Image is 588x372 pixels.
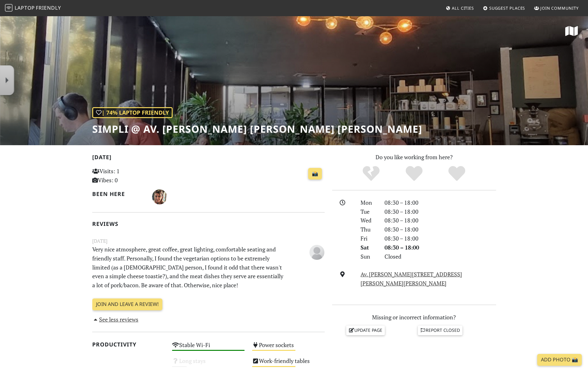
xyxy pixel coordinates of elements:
[452,5,474,11] span: All Cities
[332,313,496,322] p: Missing or incorrect information?
[443,2,476,14] a: All Cities
[248,340,328,356] div: Power sockets
[357,216,380,225] div: Wed
[393,165,436,182] div: Yes
[381,234,500,243] div: 08:30 – 18:00
[489,5,525,11] span: Suggest Places
[168,340,248,356] div: Stable Wi-Fi
[540,5,579,11] span: Join Community
[361,270,462,287] a: Av. [PERSON_NAME][STREET_ADDRESS][PERSON_NAME][PERSON_NAME]
[92,221,325,227] h2: Reviews
[309,245,324,260] img: blank-535327c66bd565773addf3077783bbfce4b00ec00e9fd257753287c682c7fa38.png
[152,193,167,200] span: Leti Ramalho
[350,165,393,182] div: No
[15,4,35,11] span: Laptop
[309,248,324,255] span: Anonymous
[88,237,328,245] small: [DATE]
[88,245,289,290] p: Very nice atmosphere, great coffee, great lighting, comfortable seating and friendly staff. Perso...
[92,167,165,185] p: Visits: 1 Vibes: 0
[357,234,380,243] div: Fri
[357,252,380,261] div: Sun
[168,356,248,372] div: Long stays
[92,123,422,135] h1: Simpli @ Av. [PERSON_NAME] [PERSON_NAME] [PERSON_NAME]
[381,225,500,234] div: 08:30 – 18:00
[346,326,385,335] a: Update page
[92,316,139,323] a: See less reviews
[92,191,145,197] h2: Been here
[92,298,162,310] a: Join and leave a review!
[537,354,582,366] a: Add Photo 📸
[381,207,500,216] div: 08:30 – 18:00
[435,165,478,182] div: Definitely!
[308,168,322,180] a: 📸
[92,341,165,348] h2: Productivity
[248,356,328,372] div: Work-friendly tables
[381,216,500,225] div: 08:30 – 18:00
[5,4,12,12] img: LaptopFriendly
[381,252,500,261] div: Closed
[480,2,528,14] a: Suggest Places
[418,326,463,335] a: Report closed
[152,189,167,204] img: 1637-leti.jpg
[92,154,325,163] h2: [DATE]
[92,107,173,118] div: | 74% Laptop Friendly
[357,207,380,216] div: Tue
[381,198,500,207] div: 08:30 – 18:00
[357,225,380,234] div: Thu
[357,243,380,252] div: Sat
[5,3,61,14] a: LaptopFriendly LaptopFriendly
[357,198,380,207] div: Mon
[332,153,496,162] p: Do you like working from here?
[36,4,61,11] span: Friendly
[381,243,500,252] div: 08:30 – 18:00
[532,2,581,14] a: Join Community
